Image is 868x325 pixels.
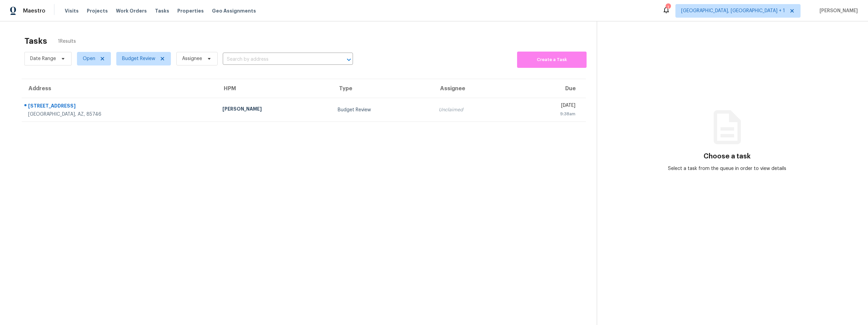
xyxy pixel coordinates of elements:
div: Select a task from the queue in order to view details [662,165,792,172]
span: Create a Task [520,56,583,64]
span: Geo Assignments [212,7,256,14]
div: [STREET_ADDRESS] [28,102,212,111]
span: Maestro [23,7,45,14]
span: Tasks [155,8,169,13]
h3: Choose a task [704,153,751,160]
span: Date Range [30,55,56,62]
th: Assignee [433,79,514,98]
input: Search by address [223,54,334,65]
div: 9:38am [520,111,575,117]
th: HPM [217,79,332,98]
div: Unclaimed [439,107,509,113]
th: Due [514,79,586,98]
button: Open [344,55,354,64]
span: Properties [177,7,204,14]
th: Address [22,79,217,98]
div: Budget Review [338,107,428,113]
span: Visits [65,7,79,14]
span: Budget Review [122,55,155,62]
span: Open [83,55,95,62]
th: Type [332,79,433,98]
div: [DATE] [520,102,575,111]
div: [GEOGRAPHIC_DATA], AZ, 85746 [28,111,212,118]
span: Assignee [182,55,202,62]
div: 1 [666,4,670,11]
span: [GEOGRAPHIC_DATA], [GEOGRAPHIC_DATA] + 1 [681,7,785,14]
span: Projects [87,7,108,14]
span: Work Orders [116,7,147,14]
button: Create a Task [517,52,587,68]
span: 1 Results [58,38,76,45]
div: [PERSON_NAME] [222,106,327,114]
span: [PERSON_NAME] [817,7,858,14]
h2: Tasks [24,38,47,44]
